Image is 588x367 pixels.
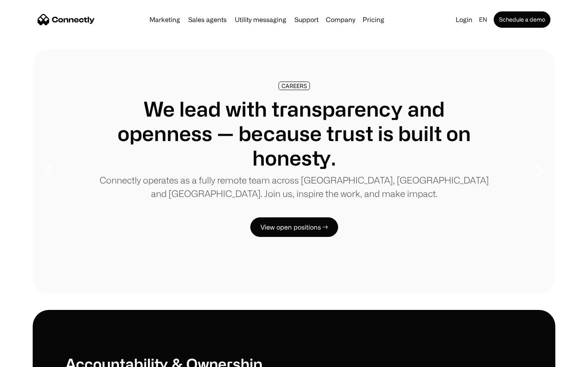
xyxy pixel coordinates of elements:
h1: We lead with transparency and openness — because trust is built on honesty. [98,97,490,170]
aside: Language selected: English [8,352,49,364]
a: Support [291,16,322,23]
a: Pricing [359,16,388,23]
p: Connectly operates as a fully remote team across [GEOGRAPHIC_DATA], [GEOGRAPHIC_DATA] and [GEOGRA... [98,173,490,200]
div: en [479,14,487,25]
ul: Language list [16,353,49,364]
a: Sales agents [185,16,230,23]
a: View open positions → [250,217,338,237]
div: Company [326,14,355,25]
div: CAREERS [281,83,307,89]
a: Schedule a demo [494,11,550,28]
a: Utility messaging [232,16,290,23]
a: Login [452,14,476,25]
a: Marketing [146,16,183,23]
